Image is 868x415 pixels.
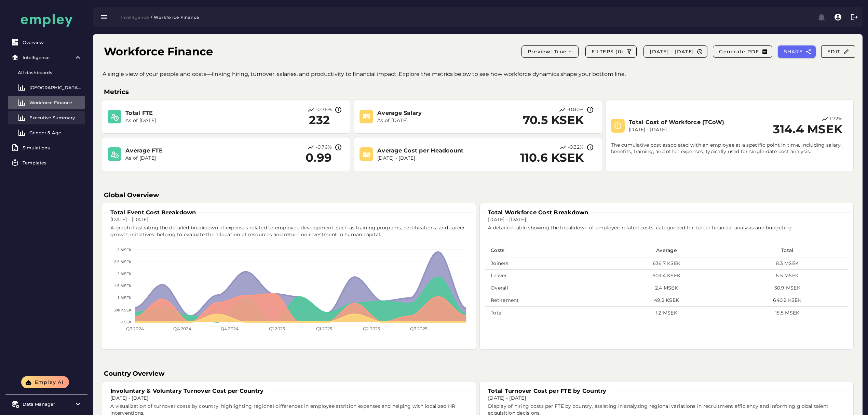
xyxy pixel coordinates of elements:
tspan: 2 MSEK [117,272,132,276]
button: [DATE] - [DATE] [643,45,707,58]
tspan: 1.5 MSEK [114,284,132,288]
p: As of [DATE] [377,117,496,124]
h3: Total FTE [125,109,244,117]
td: 1.2 MSEK [607,307,727,319]
p: -0.32% [568,144,584,151]
h2: 110.6 KSEK [520,151,584,165]
tspan: 0 SEK [121,320,132,324]
td: Total [485,307,607,319]
a: Gender & Age [8,126,85,139]
p: [DATE] - [DATE] [629,126,747,133]
h3: Country Overview [104,369,852,378]
span: FILTERS (0) [591,49,623,55]
tspan: 500 KSEK [114,308,132,312]
h3: Average FTE [125,147,244,155]
p: 1.72% [830,116,842,123]
h1: Workforce Finance [104,43,213,60]
a: All dashboards [8,66,85,79]
span: Preview: true [527,49,573,55]
td: 15.5 MSEK [727,307,848,319]
p: As of [DATE] [125,155,244,162]
div: Overview [23,40,82,45]
span: Edit [827,49,849,55]
td: Retirement [485,294,607,307]
tspan: Q3 2024 [126,326,144,331]
button: Edit [821,45,855,58]
tspan: Q2 2025 [363,326,381,331]
tspan: Q4 2024 [173,326,191,331]
p: The cumulative cost associated with an employee at a specific point in time, including salary, be... [611,136,848,156]
td: 30.9 MSEK [727,282,848,294]
td: 6.5 MSEK [727,270,848,282]
div: [GEOGRAPHIC_DATA] Overview [29,85,82,90]
button: / Workforce Finance [149,12,203,22]
span: Intelligence [120,15,149,20]
span: SHARE [783,49,803,55]
p: [DATE] - [DATE] [377,155,496,162]
a: Templates [8,156,85,170]
button: SHARE [778,45,816,58]
span: / Workforce Finance [150,15,199,20]
a: Executive Summary [8,111,85,124]
h3: Total Turnover Cost per FTE by Country [485,387,609,395]
tspan: Q1 2025 [316,326,333,331]
div: Data Manager [23,401,70,407]
p: A single view of your people and costs—linking hiring, turnover, salaries, and productivity to fi... [103,70,864,78]
h2: 314.4 MSEK [773,123,843,136]
h3: Average Salary [377,109,496,117]
th: Total [727,244,848,257]
div: Intelligence [23,55,70,60]
span: Generate PDF [719,49,759,55]
td: 2.4 MSEK [607,282,727,294]
h2: 0.99 [306,151,332,165]
p: -0.76% [316,106,332,113]
button: Generate PDF [713,45,772,58]
div: Workforce Finance [29,100,82,105]
h3: Metrics [104,87,852,97]
tspan: Q3 2025 [410,326,428,331]
p: As of [DATE] [125,117,244,124]
div: A graph illustrating the detailed breakdown of expenses related to employee development, such as ... [106,220,474,242]
div: All dashboards [18,70,82,75]
td: 636.7 KSEK [607,257,727,270]
td: Leaver [485,270,607,282]
th: Costs [485,244,607,257]
a: [GEOGRAPHIC_DATA] Overview [8,81,85,94]
tspan: Q4 2024 [221,326,239,331]
h3: Global Overview [104,190,852,200]
tspan: 1 MSEK [117,296,132,300]
td: Overall [485,282,607,294]
td: 8.3 MSEK [727,257,848,270]
p: -0.80% [567,106,584,113]
h3: Total Workforce Cost Breakdown [485,209,591,216]
button: FILTERS (0) [585,45,637,58]
button: Preview: true [521,45,579,58]
h3: Average Cost per Headcount [377,147,496,155]
th: Average [607,244,727,257]
td: 49.2 KSEK [607,294,727,307]
button: Intelligence [116,12,149,22]
tspan: 2.5 MSEK [114,260,132,264]
td: Joiners [485,257,607,270]
a: Overview [8,36,85,49]
a: Workforce Finance [8,96,85,109]
td: 640.2 KSEK [727,294,848,307]
p: -0.76% [316,144,332,151]
h3: Total Cost of Workforce (TCoW) [629,118,747,126]
h2: 232 [307,113,332,127]
h3: Involuntary & Voluntary Turnover Cost per Country [108,387,266,395]
tspan: Q1 2025 [269,326,285,331]
div: A detailed table showing the breakdown of employee-related costs, categorized for better financia... [484,220,852,236]
h2: 70.5 KSEK [523,113,584,127]
div: Executive Summary [29,115,82,120]
a: Simulations [8,141,85,155]
h3: Total Event Cost Breakdown [108,209,199,216]
div: Simulations [23,145,82,150]
td: 503.4 KSEK [607,270,727,282]
div: Gender & Age [29,130,82,135]
span: [DATE] - [DATE] [649,49,694,55]
button: Empley AI [21,376,69,388]
div: Templates [23,160,82,165]
span: Empley AI [34,379,64,385]
tspan: 3 MSEK [117,248,132,252]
